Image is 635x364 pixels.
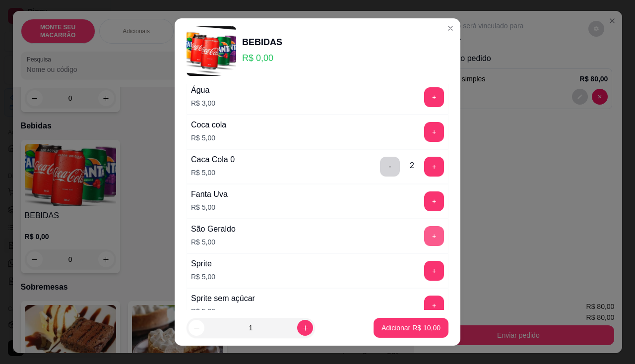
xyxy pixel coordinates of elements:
div: Água [191,84,215,96]
p: R$ 3,00 [191,98,215,108]
p: R$ 5,00 [191,237,236,247]
button: add [424,226,444,246]
button: add [424,261,444,281]
div: Coca cola [191,119,226,131]
button: add [424,157,444,177]
button: add [424,191,444,211]
button: add [424,87,444,107]
div: 2 [410,160,414,172]
button: increase-product-quantity [297,320,313,336]
button: Adicionar R$ 10,00 [374,318,448,338]
button: Close [443,20,458,36]
p: R$ 0,00 [242,51,282,65]
p: R$ 5,00 [191,202,228,212]
p: R$ 5,00 [191,133,226,143]
img: product-image [187,26,236,76]
div: Sprite sem açúcar [191,293,255,304]
div: Sprite [191,258,215,270]
button: decrease-product-quantity [189,320,204,336]
p: R$ 5,00 [191,168,235,178]
div: Fanta Uva [191,188,228,200]
p: R$ 5,00 [191,306,255,316]
p: Adicionar R$ 10,00 [381,323,441,333]
button: add [424,122,444,142]
div: Caca Cola 0 [191,154,235,166]
button: add [424,296,444,315]
p: R$ 5,00 [191,272,215,282]
div: São Geraldo [191,223,236,235]
button: delete [380,157,400,177]
div: BEBIDAS [242,35,282,49]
